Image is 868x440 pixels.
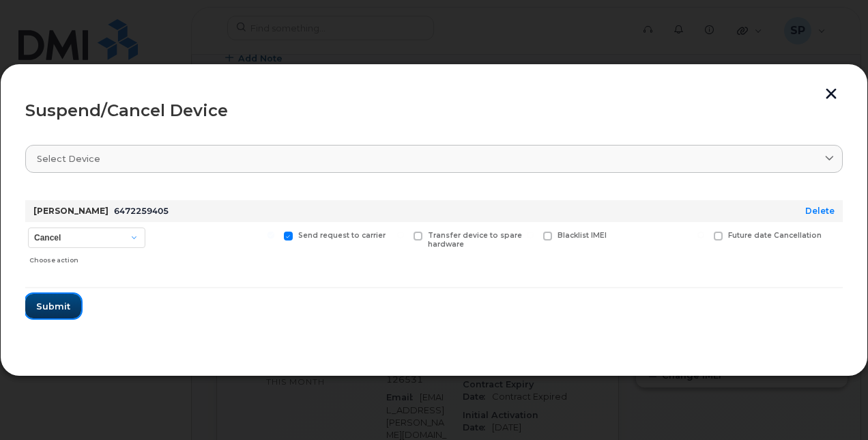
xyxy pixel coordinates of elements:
input: Transfer device to spare hardware [397,232,404,238]
a: Delete [805,206,835,216]
span: Transfer device to spare hardware [428,231,522,249]
div: Suspend/Cancel Device [25,102,843,119]
span: Send request to carrier [298,231,386,240]
input: Blacklist IMEI [527,232,534,238]
input: Future date Cancellation [697,232,704,238]
input: Send request to carrier [267,232,274,238]
span: Blacklist IMEI [558,231,607,240]
span: Future date Cancellation [728,231,822,240]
